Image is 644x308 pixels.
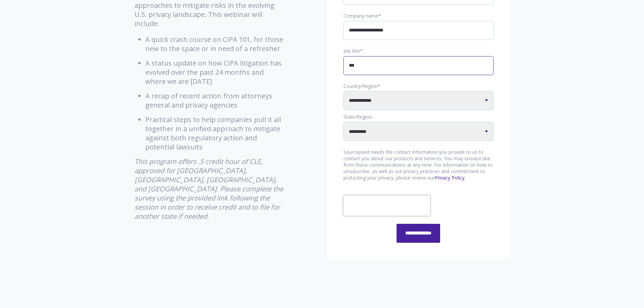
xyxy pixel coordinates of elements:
[343,195,430,216] iframe: reCAPTCHA
[343,83,378,89] span: Country/Region
[343,48,360,54] span: Job title
[435,174,464,181] a: Privacy Policy
[343,114,372,120] span: State/Region
[343,149,494,181] p: Sourcepoint needs the contact information you provide to us to contact you about our products and...
[145,35,285,53] li: A quick crash course on CIPA 101, for those new to the space or in need of a refresher
[145,58,285,86] li: A status update on how CIPA litigation has evolved over the past 24 months and where we are [DATE]
[145,91,285,110] li: A recap of recent action from attorneys general and privacy agencies
[135,157,283,221] em: This program offers .5 credit hour of CLE, approved for [GEOGRAPHIC_DATA], [GEOGRAPHIC_DATA], [GE...
[145,115,285,151] li: Practical steps to help companies pull it all together in a unified approach to mitigate against ...
[343,13,378,19] span: Company name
